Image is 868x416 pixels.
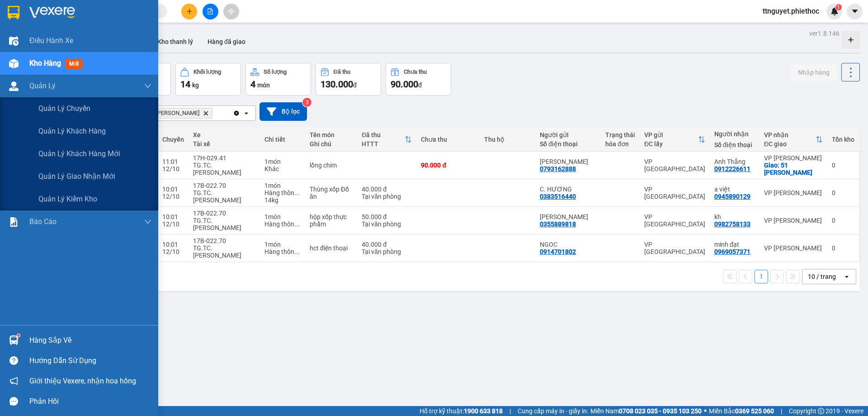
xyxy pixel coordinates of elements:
span: Miền Nam [590,406,702,416]
div: VP [PERSON_NAME] [764,154,823,162]
div: Đã thu [334,69,350,75]
div: Ghi chú [310,140,353,148]
div: 0 [832,189,854,196]
div: 17H-029.41 [193,154,255,162]
div: Tài xế [193,140,255,148]
div: Hàng thông thường [264,248,301,255]
div: Tạo kho hàng mới [842,31,860,49]
button: Kho thanh lý [150,31,200,53]
div: VP [GEOGRAPHIC_DATA] [644,241,705,255]
span: Quản lý khách hàng mới [38,148,120,159]
div: Chưa thu [404,69,427,75]
button: aim [223,4,239,19]
div: kh [714,213,755,220]
button: caret-down [847,4,863,19]
th: Toggle SortBy [640,128,710,152]
div: ĐC giao [764,140,816,148]
div: Tại văn phòng [362,193,412,200]
div: Số lượng [264,69,287,75]
img: logo-vxr [8,6,19,19]
div: 12/10 [162,220,184,228]
div: TG.TC.[PERSON_NAME] [193,244,255,259]
div: 12/10 [162,193,184,200]
div: TG.TC.[PERSON_NAME] [193,217,255,231]
div: VP nhận [764,131,816,139]
span: Quản lý khách hàng [38,125,106,137]
div: 17B-022.70 [193,182,255,189]
span: VP Nguyễn Xiển [147,110,199,117]
div: VP [PERSON_NAME] [764,217,823,224]
div: Thu hộ [484,136,531,143]
button: Đã thu130.000đ [316,63,381,96]
div: 0982758133 [714,220,750,228]
span: question-circle [9,356,18,365]
div: Trạng thái [605,131,635,139]
button: Khối lượng14kg [175,63,241,96]
span: Hỗ trợ kỹ thuật: [420,406,503,416]
img: solution-icon [9,217,19,227]
div: 0969057371 [714,248,750,255]
div: Thùng xốp Đồ ăn [310,186,353,200]
button: Số lượng4món [245,63,311,96]
span: VP Nguyễn Xiển, close by backspace [143,108,212,119]
span: Cung cấp máy in - giấy in: [518,406,588,416]
div: Số điện thoại [540,140,596,148]
span: caret-down [851,7,859,15]
button: plus [181,4,197,19]
div: Chi tiết [264,136,301,143]
span: ... [294,220,300,228]
button: Chưa thu90.000đ [386,63,451,96]
span: ⚪️ [704,409,707,413]
div: VP [PERSON_NAME] [764,189,823,196]
div: 0 [832,244,854,252]
div: hct điện thoại [310,244,353,252]
span: notification [9,377,18,385]
div: 0383516440 [540,193,576,200]
img: warehouse-icon [9,36,19,46]
span: | [781,406,782,416]
div: VP [GEOGRAPHIC_DATA] [644,213,705,228]
div: 0914701802 [540,248,576,255]
div: 17B-022.70 [193,210,255,217]
span: kg [192,81,199,89]
div: 50.000 đ [362,213,412,220]
span: Quản lý kiểm kho [38,193,97,205]
sup: 3 [302,98,311,107]
div: 0945890129 [714,193,750,200]
div: 0912226611 [714,165,750,172]
span: Điều hành xe [29,35,73,46]
svg: open [843,273,850,280]
div: VP [GEOGRAPHIC_DATA] [644,158,705,172]
span: Quản lý giao nhận mới [38,171,115,182]
span: file-add [207,8,213,14]
img: warehouse-icon [9,59,19,68]
div: Hướng dẫn sử dụng [29,354,151,368]
span: 4 [250,79,255,90]
span: copyright [818,408,824,414]
div: HTTT [362,140,405,148]
span: Quản Lý [29,80,56,91]
span: 90.000 [391,79,418,90]
span: message [9,397,18,406]
img: warehouse-icon [9,335,19,345]
div: Người nhận [714,130,755,138]
div: hộp xốp thực phẩm [310,213,353,228]
div: 10 / trang [808,272,836,281]
div: Giao: 51 Vũ Trọng Phụng [764,162,823,176]
div: a việt [714,186,755,193]
div: Tại văn phòng [362,220,412,228]
div: Người gửi [540,131,596,139]
span: Quản lý chuyến [38,103,90,114]
img: icon-new-feature [830,7,839,15]
div: TG.TC.[PERSON_NAME] [193,162,255,176]
div: Hàng sắp về [29,334,151,347]
div: 10:01 [162,213,184,220]
div: NGOC [540,241,596,248]
span: down [144,218,151,225]
sup: 1 [17,334,20,337]
sup: 1 [835,4,842,10]
div: Xe [193,131,255,139]
div: C. HƯƠNG [540,186,596,193]
div: lồng chim [310,162,353,169]
div: 14 kg [264,196,301,204]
